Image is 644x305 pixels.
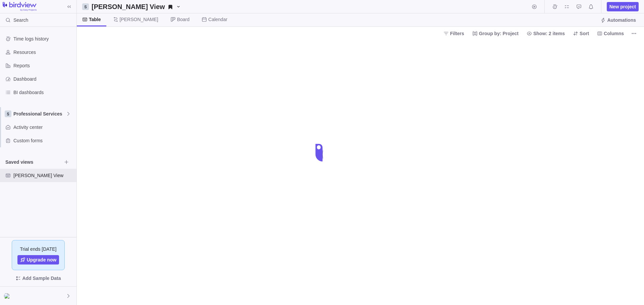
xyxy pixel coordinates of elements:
span: Resources [13,49,74,56]
span: Notifications [586,2,596,11]
span: Trial ends [DATE] [20,246,57,252]
span: Automations [607,17,636,23]
span: Sort [570,29,592,38]
span: Filters [441,29,467,38]
span: Sort [580,30,589,37]
span: Approval requests [574,2,584,11]
a: Upgrade now [17,255,59,264]
div: Tania Sood [4,292,12,300]
span: Filters [450,30,464,37]
span: Group by: Project [479,30,519,37]
span: Add Sample Data [22,274,61,282]
span: More actions [629,29,639,38]
span: [PERSON_NAME] [120,16,158,23]
span: Custom forms [13,137,74,144]
span: Start timer [530,2,539,11]
span: Show: 2 items [533,30,565,37]
span: Saved views [5,159,62,165]
span: Time logs history [13,35,74,42]
span: BI dashboards [13,89,74,96]
span: Group by: Project [470,29,521,38]
span: Columns [604,30,624,37]
span: Automations [598,15,639,25]
img: Show [4,293,12,299]
span: Table [89,16,101,23]
span: Tania View [89,2,184,11]
span: Activity center [13,124,74,131]
span: Show: 2 items [524,29,568,38]
span: [PERSON_NAME] View [13,172,74,179]
span: New project [609,3,636,10]
span: My assignments [562,2,572,11]
span: Upgrade now [27,256,57,263]
span: Reports [13,62,74,69]
span: Calendar [208,16,227,23]
a: My assignments [562,5,572,10]
a: Notifications [586,5,596,10]
span: Board [177,16,190,23]
a: Approval requests [574,5,584,10]
span: Columns [594,29,627,38]
span: Add Sample Data [5,273,71,284]
span: Time logs [550,2,559,11]
span: New project [607,2,639,11]
span: Browse views [62,157,71,167]
img: logo [3,2,37,11]
span: Search [13,17,28,23]
span: Dashboard [13,76,74,82]
h2: [PERSON_NAME] View [92,2,165,11]
div: loading [309,139,335,166]
a: Time logs [550,5,559,10]
span: Professional Services [13,110,66,117]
